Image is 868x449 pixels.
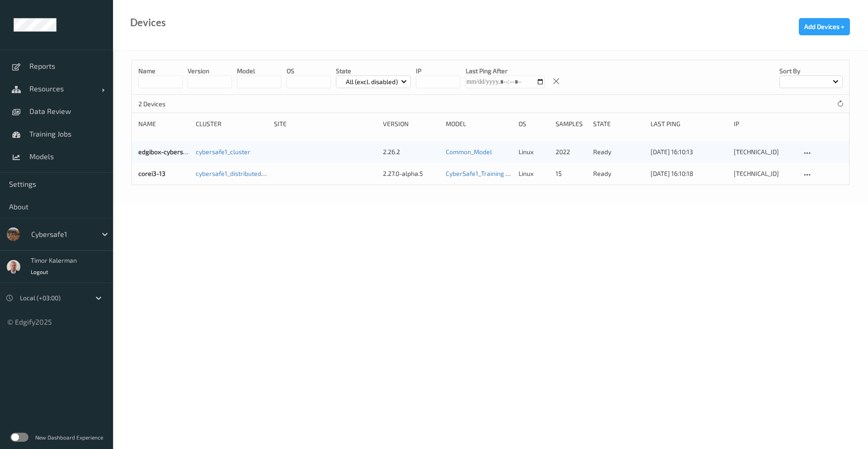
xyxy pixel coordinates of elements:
a: corei3-13 [138,170,165,177]
div: ip [734,119,795,128]
p: 2 Devices [138,99,206,109]
div: [DATE] 16:10:18 [651,169,727,178]
button: Add Devices + [799,18,850,35]
a: cybersafe1_distributed_cluster [196,170,284,177]
p: OS [287,66,331,76]
a: CyberSafe1_Training [DATE] 10:32 Auto Save [446,170,571,177]
p: Sort by [779,66,843,76]
p: Last Ping After [466,66,545,76]
div: version [383,119,439,128]
div: 2022 [556,147,586,156]
p: version [188,66,232,76]
div: [DATE] 16:10:13 [651,147,727,156]
div: [TECHNICAL_ID] [734,169,795,178]
p: model [237,66,281,76]
p: linux [519,147,549,156]
div: Samples [556,119,586,128]
div: [TECHNICAL_ID] [734,147,795,156]
div: State [593,119,644,128]
a: Common_Model [446,148,492,156]
p: IP [416,66,460,76]
div: Site [274,119,377,128]
p: All (excl. disabled) [343,77,401,86]
p: linux [519,169,549,178]
a: cybersafe1_cluster [196,148,250,156]
div: Name [138,119,189,128]
p: ready [593,169,644,178]
div: Devices [130,18,166,27]
p: ready [593,147,644,156]
div: Model [446,119,512,128]
p: Name [138,66,183,76]
div: 2.26.2 [383,147,439,156]
div: Cluster [196,119,268,128]
div: OS [519,119,549,128]
div: 2.27.0-alpha.5 [383,169,439,178]
a: edgibox-cybersafe1 [138,148,195,156]
div: Last Ping [651,119,727,128]
div: 15 [556,169,586,178]
p: State [336,66,411,76]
